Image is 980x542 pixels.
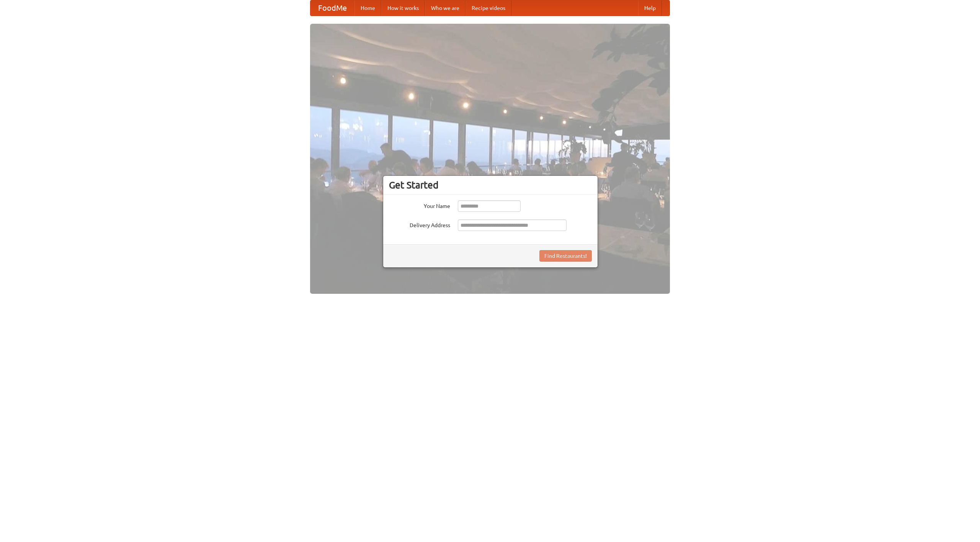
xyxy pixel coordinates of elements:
a: Home [354,0,381,16]
label: Your Name [389,200,450,210]
h3: Get Started [389,179,592,191]
button: Find Restaurants! [539,250,592,262]
a: Recipe videos [465,0,511,16]
a: Who we are [425,0,465,16]
a: Help [638,0,662,16]
a: FoodMe [310,0,354,16]
a: How it works [381,0,425,16]
label: Delivery Address [389,219,450,229]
